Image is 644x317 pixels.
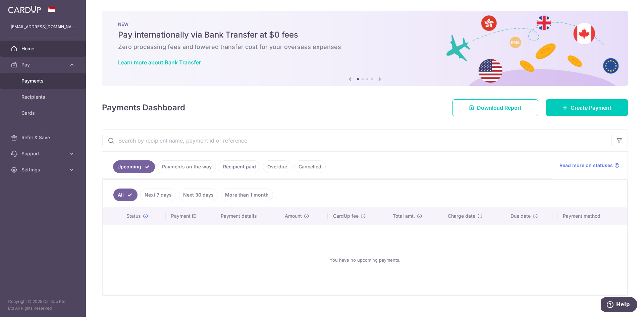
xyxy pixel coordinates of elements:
[219,160,260,173] a: Recipient paid
[118,43,612,51] h6: Zero processing fees and lowered transfer cost for your overseas expenses
[21,150,66,157] span: Support
[511,213,531,219] span: Due date
[158,160,216,173] a: Payments on the way
[477,104,522,112] span: Download Report
[179,189,218,201] a: Next 30 days
[294,160,326,173] a: Cancelled
[118,59,201,66] a: Learn more about Bank Transfer
[21,77,66,84] span: Payments
[8,5,41,13] img: CardUp
[11,23,75,30] p: [EMAIL_ADDRESS][DOMAIN_NAME]
[452,99,538,116] a: Download Report
[140,189,176,201] a: Next 7 days
[393,213,415,219] span: Total amt.
[21,134,66,141] span: Refer & Save
[113,189,138,201] a: All
[21,166,66,173] span: Settings
[546,99,628,116] a: Create Payment
[285,213,302,219] span: Amount
[448,213,475,219] span: Charge date
[111,230,619,289] div: You have no upcoming payments.
[221,189,273,201] a: More than 1 month
[263,160,291,173] a: Overdue
[571,104,611,112] span: Create Payment
[21,45,66,52] span: Home
[118,30,612,40] h5: Pay internationally via Bank Transfer at $0 fees
[601,297,637,314] iframe: Opens a widget where you can find more information
[559,162,613,169] span: Read more on statuses
[21,110,66,116] span: Cards
[333,213,359,219] span: CardUp fee
[113,160,155,173] a: Upcoming
[557,207,627,225] th: Payment method
[102,102,185,114] h4: Payments Dashboard
[21,61,66,68] span: Pay
[559,162,620,169] a: Read more on statuses
[126,213,141,219] span: Status
[102,130,611,151] input: Search by recipient name, payment id or reference
[118,21,612,27] p: NEW
[21,94,66,100] span: Recipients
[215,207,280,225] th: Payment details
[166,207,215,225] th: Payment ID
[102,11,628,86] img: Bank transfer banner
